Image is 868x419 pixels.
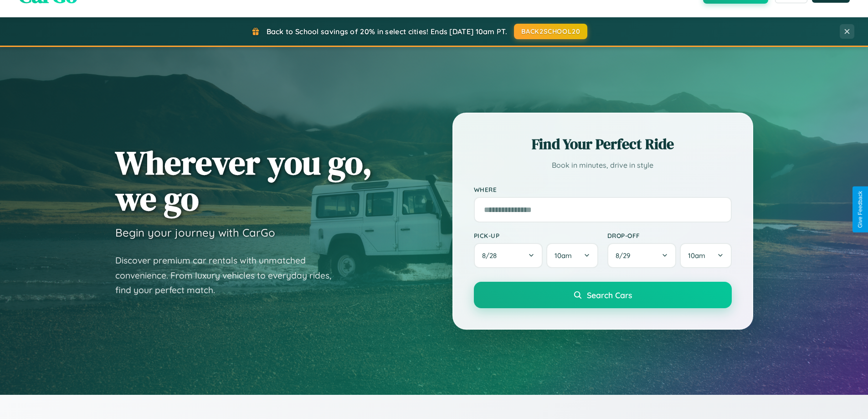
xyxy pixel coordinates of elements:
button: Search Cars [474,282,732,308]
h2: Find Your Perfect Ride [474,134,732,154]
button: 10am [680,243,731,268]
button: 10am [546,243,598,268]
span: Search Cars [587,290,632,300]
h3: Begin your journey with CarGo [115,226,275,239]
span: 8 / 28 [482,251,501,260]
button: BACK2SCHOOL20 [514,24,587,39]
span: Back to School savings of 20% in select cities! Ends [DATE] 10am PT. [267,27,507,36]
span: 10am [555,251,572,260]
label: Pick-up [474,232,598,239]
button: 8/28 [474,243,543,268]
div: Give Feedback [857,191,863,228]
button: 8/29 [607,243,677,268]
h1: Wherever you go, we go [115,145,372,217]
label: Drop-off [607,232,732,239]
span: 8 / 29 [616,251,635,260]
span: 10am [688,251,705,260]
p: Discover premium car rentals with unmatched convenience. From luxury vehicles to everyday rides, ... [115,253,343,298]
p: Book in minutes, drive in style [474,159,732,172]
label: Where [474,186,732,193]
